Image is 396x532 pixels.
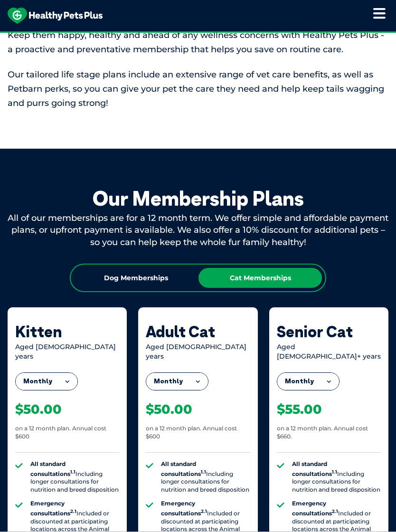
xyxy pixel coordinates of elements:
div: Aged [DEMOGRAPHIC_DATA] years [146,342,250,361]
strong: All standard consultations [30,460,75,477]
strong: All standard consultations [161,460,206,477]
div: $50.00 [146,401,192,418]
div: on a 12 month plan. Annual cost $600 [146,425,250,441]
div: All of our memberships are for a 12 month term. We offer simple and affordable payment plans, or ... [8,212,388,248]
div: Cat Memberships [198,268,322,288]
div: Our Membership Plans [8,187,388,210]
span: Our tailored life stage plans include an extensive range of vet care benefits, as well as Petbarn... [8,69,384,108]
strong: Emergency consultations [30,500,76,517]
div: on a 12 month plan. Annual cost $660. [277,425,381,441]
div: Aged [DEMOGRAPHIC_DATA]+ years [277,342,381,361]
img: hpp-logo [8,8,103,24]
sup: 2.1 [201,508,207,514]
sup: 1.1 [332,469,337,475]
div: on a 12 month plan. Annual cost $600 [15,425,119,441]
strong: All standard consultations [292,460,337,477]
sup: 1.1 [201,469,206,475]
div: Aged [DEMOGRAPHIC_DATA] years [15,342,119,361]
span: Proactive, preventative wellness program designed to keep your pet healthier and happier for longer [21,31,376,40]
li: Including longer consultations for nutrition and breed disposition [30,460,119,494]
li: Including longer consultations for nutrition and breed disposition [161,460,250,494]
div: Dog Memberships [74,268,198,288]
div: Kitten [15,323,119,341]
div: $50.00 [15,401,62,418]
li: Including longer consultations for nutrition and breed disposition [292,460,381,494]
sup: 1.1 [70,469,75,475]
span: Keep them happy, healthy and ahead of any wellness concerns with Healthy Pets Plus - a proactive ... [8,30,384,55]
div: Senior Cat [277,323,381,341]
strong: Emergency consultations [292,500,338,517]
button: Monthly [277,373,339,390]
button: Monthly [146,373,208,390]
sup: 2.1 [332,508,338,514]
strong: Emergency consultations [161,500,207,517]
button: Monthly [16,373,77,390]
sup: 2.1 [70,508,76,514]
div: $55.00 [277,401,322,418]
div: Adult Cat [146,323,250,341]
